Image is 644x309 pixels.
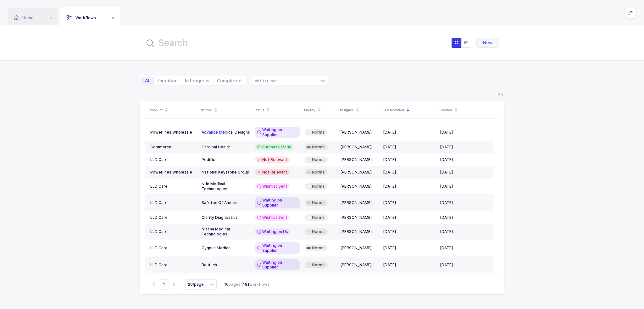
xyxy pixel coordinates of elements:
[158,79,177,83] span: Initiation
[440,262,489,268] div: [DATE]
[150,170,197,175] div: Powerlines Wholesale
[202,262,250,268] div: Beutlich
[383,157,435,162] div: [DATE]
[440,130,489,135] div: [DATE]
[440,229,489,234] div: [DATE]
[340,145,378,150] div: [PERSON_NAME]
[224,282,269,287] div: pages | workflows
[262,184,287,189] span: Wishlist Sent
[262,170,287,175] span: Not Relevant
[440,246,489,251] div: [DATE]
[202,157,250,162] div: Pedifix
[440,215,489,220] div: [DATE]
[202,130,218,135] span: Advance
[150,157,197,162] div: LLD Care
[202,130,250,135] div: ical Designs
[262,157,287,162] span: Not Relevant
[202,145,250,150] div: Cardinal Health
[262,260,297,270] span: Waiting on Supplier
[202,181,250,191] div: Ndd Medical Technologies
[202,200,250,205] div: Safetec Of America
[145,35,283,50] input: Search
[150,229,197,234] div: LLD Care
[440,145,489,150] div: [DATE]
[262,215,287,220] span: Wishlist Sent
[312,130,325,135] span: Normal
[383,130,435,135] div: [DATE]
[150,262,197,268] div: LLD Care
[440,200,489,205] div: [DATE]
[383,246,435,251] div: [DATE]
[312,170,325,175] span: Normal
[262,198,297,208] span: Waiting on Supplier
[150,215,197,220] div: LLD Care
[340,184,378,189] div: [PERSON_NAME]
[440,184,489,189] div: [DATE]
[201,105,251,115] div: Vendor
[383,170,435,175] div: [DATE]
[440,170,489,175] div: [DATE]
[312,200,325,205] span: Normal
[150,130,197,135] div: Powerlines Wholesale
[340,200,378,205] div: [PERSON_NAME]
[262,243,297,253] span: Waiting on Supplier
[383,184,435,189] div: [DATE]
[224,282,229,287] b: 10
[219,130,227,135] span: Med
[202,227,250,237] div: Nissha Medical Technologies
[202,215,250,220] div: Clarity Diagnostics
[340,130,378,135] div: [PERSON_NAME]
[312,184,325,189] span: Normal
[483,40,493,45] span: New
[340,229,378,234] div: [PERSON_NAME]
[150,145,197,150] div: Commerce
[262,127,297,137] span: Waiting on Supplier
[145,79,151,83] span: All
[340,105,379,115] div: Assignee
[66,15,96,20] span: Workflows
[312,215,325,220] span: Normal
[312,229,325,234] span: Normal
[383,229,435,234] div: [DATE]
[439,105,492,115] div: Created
[312,246,325,251] span: Normal
[150,246,197,251] div: LLD Care
[150,200,197,205] div: LLD Care
[217,79,241,83] span: Completed
[312,145,325,150] span: Normal
[383,215,435,220] div: [DATE]
[14,15,34,20] span: Home
[254,105,300,115] div: Status
[312,157,325,162] span: Normal
[159,279,169,290] span: Go to
[185,279,217,290] input: Select
[476,38,499,48] button: New
[340,215,378,220] div: [PERSON_NAME]
[340,170,378,175] div: [PERSON_NAME]
[262,145,291,150] span: Purchase Made
[340,262,378,268] div: [PERSON_NAME]
[243,282,249,287] b: 181
[340,246,378,251] div: [PERSON_NAME]
[383,145,435,150] div: [DATE]
[150,184,197,189] div: LLD Care
[383,262,435,268] div: [DATE]
[312,262,325,268] span: Normal
[340,157,378,162] div: [PERSON_NAME]
[150,105,197,115] div: Supplier
[304,105,336,115] div: Priority
[382,105,436,115] div: Last Modified
[202,246,250,251] div: Cygnus Medical
[262,229,288,234] span: Waiting on Us
[185,79,209,83] span: In Progress
[383,200,435,205] div: [DATE]
[440,157,489,162] div: [DATE]
[202,170,250,175] div: National Keystone Group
